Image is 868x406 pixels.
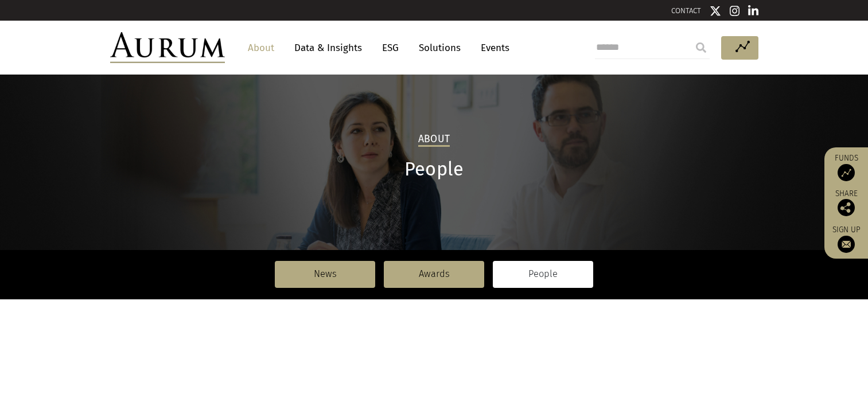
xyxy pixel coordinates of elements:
img: Aurum [110,32,225,63]
a: Solutions [413,37,466,58]
h2: About [418,133,450,147]
a: Awards [384,261,484,287]
h1: People [110,158,758,181]
a: Sign up [830,225,862,253]
input: Submit [690,36,713,59]
div: Share [830,190,862,216]
a: ESG [376,37,404,58]
a: People [493,261,593,287]
img: Share this post [838,199,855,216]
img: Instagram icon [730,5,740,17]
img: Linkedin icon [748,5,758,17]
a: Funds [830,153,862,181]
a: CONTACT [671,6,701,15]
a: News [275,261,375,287]
a: Data & Insights [289,37,368,58]
a: Events [475,37,509,58]
a: About [242,37,280,58]
img: Twitter icon [710,5,721,17]
img: Sign up to our newsletter [838,236,855,253]
img: Access Funds [838,164,855,181]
